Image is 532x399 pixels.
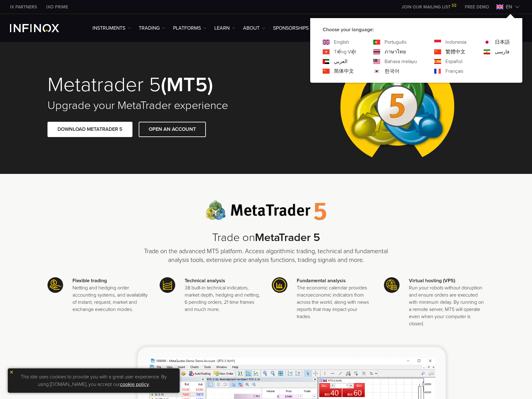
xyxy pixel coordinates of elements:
a: Language [334,38,349,46]
a: Language [445,58,462,65]
a: PLATFORMS [173,24,206,32]
a: Language [334,67,354,75]
a: Language [385,67,400,75]
a: OPEN AN ACCOUNT [139,122,206,137]
p: The economic calendar provides macroeconomic indicators from across the world, along with news re... [297,284,372,320]
a: cookie policy [120,381,149,387]
a: Language [334,58,347,65]
a: Language [334,48,356,56]
img: Meta Trader 5 icon [384,277,400,293]
a: DOWNLOAD METATRADER 5 [47,122,132,137]
a: JOIN OUR MAILING LIST [397,4,460,10]
strong: Flexible trading [72,278,107,284]
a: Language [445,38,466,46]
a: TRADING [139,24,165,32]
a: SPONSORSHIPS [273,24,309,32]
p: Netting and hedging order accounting systems, and availability of instant, request, market and ex... [72,284,148,313]
img: Meta Trader 5 icon [272,277,287,293]
a: Language [495,38,510,46]
p: Choose your language: [323,26,510,33]
a: Language [445,67,463,75]
p: Trade on the advanced MT5 platform. Access algorithmic trading, technical and fundamental analysi... [141,247,391,264]
h1: Metatrader 5 [47,74,257,96]
strong: Fundamental analysis [297,278,346,284]
a: Language [445,48,465,56]
img: Meta Trader 5 logo [206,200,326,220]
p: 38 built-in technical indicators, market depth, hedging and netting, 6 pending orders, 21 time fr... [185,284,260,313]
a: ABOUT [243,24,265,32]
p: This site uses cookies to provide you with a great user experience. By using [DOMAIN_NAME], you a... [11,372,177,390]
h2: Trade on [141,231,391,244]
h2: Upgrade your MetaTrader experience [47,99,257,112]
a: INFINOX [42,4,73,10]
span: en [503,3,515,11]
strong: Technical analysis [185,278,225,284]
a: INFINOX [5,4,42,10]
img: yellow close icon [9,370,14,374]
a: INFINOX Logo [10,24,74,32]
a: Learn [214,24,235,32]
img: Meta Trader 5 [335,37,459,174]
a: Language [495,48,510,56]
img: Meta Trader 5 icon [47,277,63,293]
strong: Virtual hosting (VPS) [409,278,455,284]
strong: (MT5) [161,72,213,97]
p: Run your robots without disruption and ensure orders are executed with minimum delay. By running ... [409,284,485,328]
a: Language [385,38,406,46]
strong: MetaTrader 5 [255,231,320,244]
img: Meta Trader 5 icon [160,277,175,293]
a: INFINOX MENU [460,4,494,10]
a: Language [385,58,417,65]
a: Instruments [92,24,131,32]
a: Language [385,48,406,56]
